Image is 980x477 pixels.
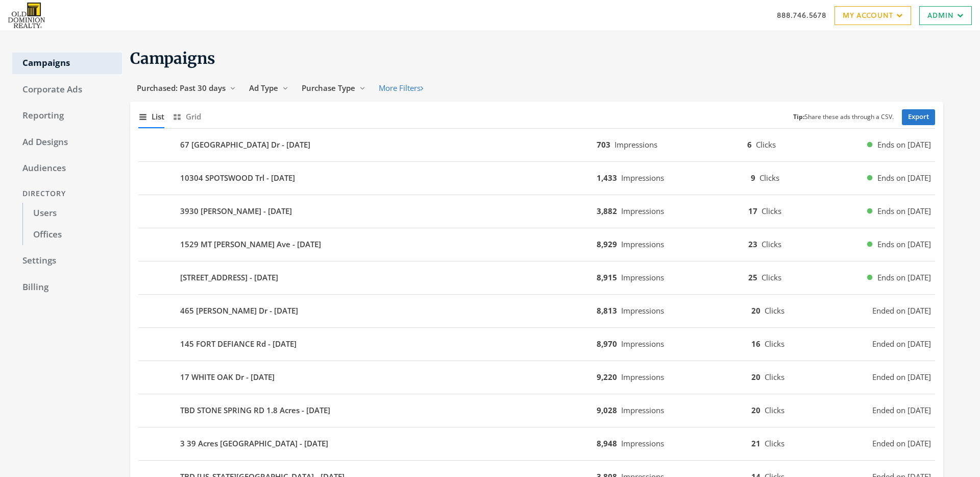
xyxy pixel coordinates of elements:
[302,83,355,93] span: Purchase Type
[765,438,785,448] span: Clicks
[597,206,617,216] b: 3,882
[621,239,664,249] span: Impressions
[152,111,164,123] span: List
[597,339,617,349] b: 8,970
[762,272,781,282] span: Clicks
[762,239,781,249] span: Clicks
[835,6,911,25] a: My Account
[877,272,931,283] span: Ends on [DATE]
[12,250,122,272] a: Settings
[765,372,785,382] span: Clicks
[12,158,122,179] a: Audiences
[138,133,935,157] button: 67 [GEOGRAPHIC_DATA] Dr - [DATE]703Impressions6ClicksEnds on [DATE]
[138,299,935,323] button: 465 [PERSON_NAME] Dr - [DATE]8,813Impressions20ClicksEnded on [DATE]
[872,404,931,416] span: Ended on [DATE]
[137,83,226,93] span: Purchased: Past 30 days
[12,132,122,153] a: Ad Designs
[138,332,935,356] button: 145 FORT DEFIANCE Rd - [DATE]8,970Impressions16ClicksEnded on [DATE]
[180,371,275,383] b: 17 WHITE OAK Dr - [DATE]
[597,438,617,448] b: 8,948
[751,305,761,316] b: 20
[597,272,617,282] b: 8,915
[748,206,757,216] b: 17
[180,205,292,217] b: 3930 [PERSON_NAME] - [DATE]
[919,6,972,25] a: Admin
[12,79,122,101] a: Corporate Ads
[597,173,617,183] b: 1,433
[138,266,935,290] button: [STREET_ADDRESS] - [DATE]8,915Impressions25ClicksEnds on [DATE]
[12,184,122,203] div: Directory
[186,111,201,123] span: Grid
[877,238,931,250] span: Ends on [DATE]
[751,405,761,415] b: 20
[597,239,617,249] b: 8,929
[748,272,757,282] b: 25
[621,305,664,316] span: Impressions
[12,53,122,74] a: Campaigns
[872,338,931,350] span: Ended on [DATE]
[130,79,242,98] button: Purchased: Past 30 days
[621,173,664,183] span: Impressions
[138,199,935,224] button: 3930 [PERSON_NAME] - [DATE]3,882Impressions17ClicksEnds on [DATE]
[138,166,935,190] button: 10304 SPOTSWOOD Trl - [DATE]1,433Impressions9ClicksEnds on [DATE]
[138,398,935,423] button: TBD STONE SPRING RD 1.8 Acres - [DATE]9,028Impressions20ClicksEnded on [DATE]
[173,106,201,128] button: Grid
[180,139,310,151] b: 67 [GEOGRAPHIC_DATA] Dr - [DATE]
[597,305,617,316] b: 8,813
[180,272,278,283] b: [STREET_ADDRESS] - [DATE]
[597,372,617,382] b: 9,220
[621,438,664,448] span: Impressions
[621,272,664,282] span: Impressions
[751,438,761,448] b: 21
[597,405,617,415] b: 9,028
[180,172,295,184] b: 10304 SPOTSWOOD Trl - [DATE]
[877,139,931,151] span: Ends on [DATE]
[615,139,657,150] span: Impressions
[777,10,826,20] a: 888.746.5678
[902,109,935,125] a: Export
[138,365,935,390] button: 17 WHITE OAK Dr - [DATE]9,220Impressions20ClicksEnded on [DATE]
[8,3,45,28] img: Adwerx
[12,105,122,127] a: Reporting
[295,79,372,98] button: Purchase Type
[756,139,776,150] span: Clicks
[621,372,664,382] span: Impressions
[747,139,752,150] b: 6
[242,79,295,98] button: Ad Type
[877,205,931,217] span: Ends on [DATE]
[22,203,122,224] a: Users
[22,224,122,246] a: Offices
[180,305,298,317] b: 465 [PERSON_NAME] Dr - [DATE]
[138,106,164,128] button: List
[762,206,781,216] span: Clicks
[748,239,757,249] b: 23
[751,339,761,349] b: 16
[597,139,610,150] b: 703
[180,404,330,416] b: TBD STONE SPRING RD 1.8 Acres - [DATE]
[138,432,935,456] button: 3 39 Acres [GEOGRAPHIC_DATA] - [DATE]8,948Impressions21ClicksEnded on [DATE]
[130,49,215,68] span: Campaigns
[793,112,804,121] b: Tip:
[621,206,664,216] span: Impressions
[751,372,761,382] b: 20
[180,238,321,250] b: 1529 MT [PERSON_NAME] Ave - [DATE]
[621,339,664,349] span: Impressions
[765,405,785,415] span: Clicks
[793,112,894,122] small: Share these ads through a CSV.
[180,438,328,449] b: 3 39 Acres [GEOGRAPHIC_DATA] - [DATE]
[12,277,122,298] a: Billing
[249,83,278,93] span: Ad Type
[877,172,931,184] span: Ends on [DATE]
[180,338,297,350] b: 145 FORT DEFIANCE Rd - [DATE]
[765,339,785,349] span: Clicks
[751,173,755,183] b: 9
[621,405,664,415] span: Impressions
[872,305,931,317] span: Ended on [DATE]
[759,173,779,183] span: Clicks
[872,438,931,449] span: Ended on [DATE]
[372,79,430,98] button: More Filters
[872,371,931,383] span: Ended on [DATE]
[138,232,935,257] button: 1529 MT [PERSON_NAME] Ave - [DATE]8,929Impressions23ClicksEnds on [DATE]
[765,305,785,316] span: Clicks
